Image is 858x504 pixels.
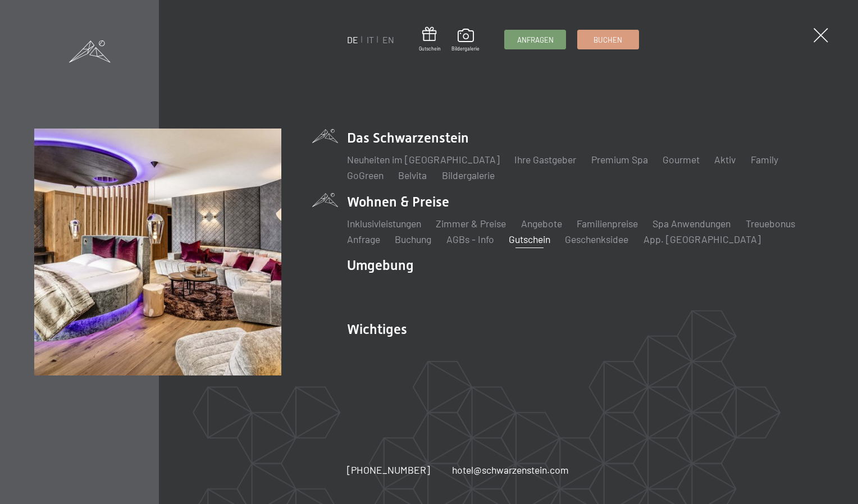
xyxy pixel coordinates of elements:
[347,233,380,245] a: Anfrage
[577,217,638,230] a: Familienpreise
[347,153,500,166] a: Neuheiten im [GEOGRAPHIC_DATA]
[714,153,736,166] a: Aktiv
[514,153,576,166] a: Ihre Gastgeber
[663,153,700,166] a: Gourmet
[652,217,731,230] a: Spa Anwendungen
[591,153,648,166] a: Premium Spa
[347,169,384,181] a: GoGreen
[419,45,441,52] span: Gutschein
[347,217,421,230] a: Inklusivleistungen
[751,153,778,166] a: Family
[451,29,480,52] a: Bildergalerie
[382,34,394,45] a: EN
[419,27,441,52] a: Gutschein
[446,233,494,245] a: AGBs - Info
[594,35,622,45] span: Buchen
[517,35,554,45] span: Anfragen
[565,233,628,245] a: Geschenksidee
[367,34,374,45] a: IT
[347,34,358,45] a: DE
[509,233,550,245] a: Gutschein
[451,45,480,52] span: Bildergalerie
[398,169,427,181] a: Belvita
[452,463,569,477] a: hotel@schwarzenstein.com
[746,217,795,230] a: Treuebonus
[521,217,562,230] a: Angebote
[505,30,565,49] a: Anfragen
[643,233,761,245] a: App. [GEOGRAPHIC_DATA]
[578,30,638,49] a: Buchen
[347,464,430,476] span: [PHONE_NUMBER]
[395,233,431,245] a: Buchung
[347,463,430,477] a: [PHONE_NUMBER]
[442,169,495,181] a: Bildergalerie
[436,217,506,230] a: Zimmer & Preise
